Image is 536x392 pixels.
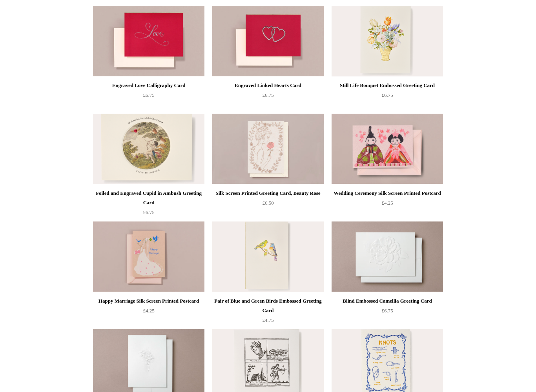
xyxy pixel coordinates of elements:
img: Wedding Ceremony Silk Screen Printed Postcard [332,114,443,184]
a: Engraved Love Calligraphy Card £6.75 [93,81,204,113]
div: Pair of Blue and Green Birds Embossed Greeting Card [214,296,322,315]
div: Engraved Love Calligraphy Card [95,81,202,90]
a: Engraved Linked Hearts Card £6.75 [212,81,324,113]
span: £6.75 [262,92,273,98]
div: Blind Embossed Camellia Greeting Card [334,296,441,306]
div: Wedding Ceremony Silk Screen Printed Postcard [334,189,441,198]
span: £6.75 [143,92,154,98]
span: £4.25 [381,200,393,206]
a: Engraved Love Calligraphy Card Engraved Love Calligraphy Card [93,6,204,76]
span: £6.50 [262,200,273,206]
div: Happy Marriage Silk Screen Printed Postcard [95,296,202,306]
a: Still Life Bouquet Embossed Greeting Card £6.75 [332,81,443,113]
img: Still Life Bouquet Embossed Greeting Card [332,6,443,76]
img: Pair of Blue and Green Birds Embossed Greeting Card [212,221,324,292]
span: £6.75 [381,92,393,98]
div: Still Life Bouquet Embossed Greeting Card [334,81,441,90]
span: £6.75 [381,308,393,314]
a: Silk Screen Printed Greeting Card, Beauty Rose Silk Screen Printed Greeting Card, Beauty Rose [212,114,324,184]
a: Blind Embossed Camellia Greeting Card £6.75 [332,296,443,328]
span: £4.25 [143,308,154,314]
a: Happy Marriage Silk Screen Printed Postcard £4.25 [93,296,204,328]
div: Engraved Linked Hearts Card [214,81,322,90]
img: Silk Screen Printed Greeting Card, Beauty Rose [212,114,324,184]
a: Pair of Blue and Green Birds Embossed Greeting Card Pair of Blue and Green Birds Embossed Greetin... [212,221,324,292]
a: Silk Screen Printed Greeting Card, Beauty Rose £6.50 [212,189,324,221]
img: Engraved Linked Hearts Card [212,6,324,76]
span: £4.75 [262,317,273,323]
div: Foiled and Engraved Cupid in Ambush Greeting Card [95,189,202,207]
img: Engraved Love Calligraphy Card [93,6,204,76]
a: Wedding Ceremony Silk Screen Printed Postcard £4.25 [332,189,443,221]
a: Wedding Ceremony Silk Screen Printed Postcard Wedding Ceremony Silk Screen Printed Postcard [332,114,443,184]
span: £6.75 [143,209,154,215]
div: Silk Screen Printed Greeting Card, Beauty Rose [214,189,322,198]
a: Foiled and Engraved Cupid in Ambush Greeting Card £6.75 [93,189,204,221]
img: Blind Embossed Camellia Greeting Card [332,221,443,292]
img: Foiled and Engraved Cupid in Ambush Greeting Card [93,114,204,184]
a: Foiled and Engraved Cupid in Ambush Greeting Card Foiled and Engraved Cupid in Ambush Greeting Card [93,114,204,184]
a: Pair of Blue and Green Birds Embossed Greeting Card £4.75 [212,296,324,328]
img: Happy Marriage Silk Screen Printed Postcard [93,221,204,292]
a: Still Life Bouquet Embossed Greeting Card Still Life Bouquet Embossed Greeting Card [332,6,443,76]
a: Engraved Linked Hearts Card Engraved Linked Hearts Card [212,6,324,76]
a: Happy Marriage Silk Screen Printed Postcard Happy Marriage Silk Screen Printed Postcard [93,221,204,292]
a: Blind Embossed Camellia Greeting Card Blind Embossed Camellia Greeting Card [332,221,443,292]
